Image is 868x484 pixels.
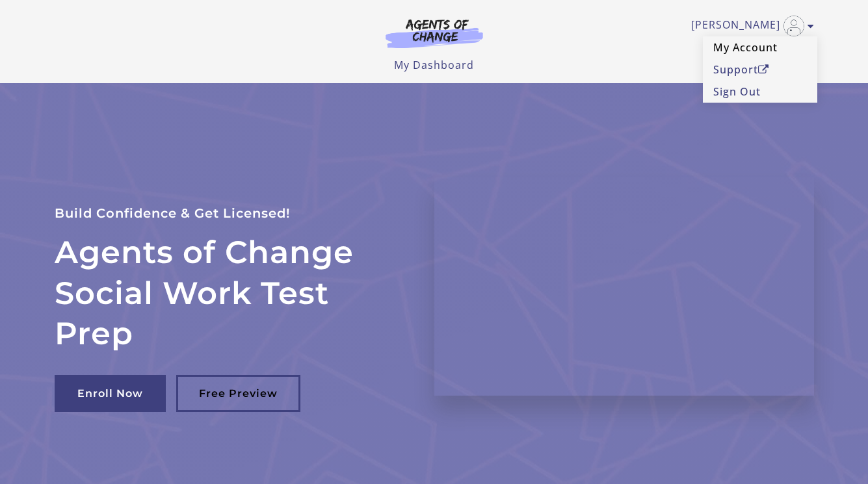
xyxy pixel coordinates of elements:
a: My Account [703,36,817,58]
a: Sign Out [703,81,817,103]
a: Enroll Now [55,375,166,412]
p: Build Confidence & Get Licensed! [55,203,403,224]
i: Open in a new window [758,64,769,75]
h2: Agents of Change Social Work Test Prep [55,232,403,353]
a: My Dashboard [394,58,474,72]
a: Toggle menu [691,16,808,36]
a: Free Preview [176,375,300,412]
a: SupportOpen in a new window [703,58,817,81]
img: Agents of Change Logo [372,18,497,48]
